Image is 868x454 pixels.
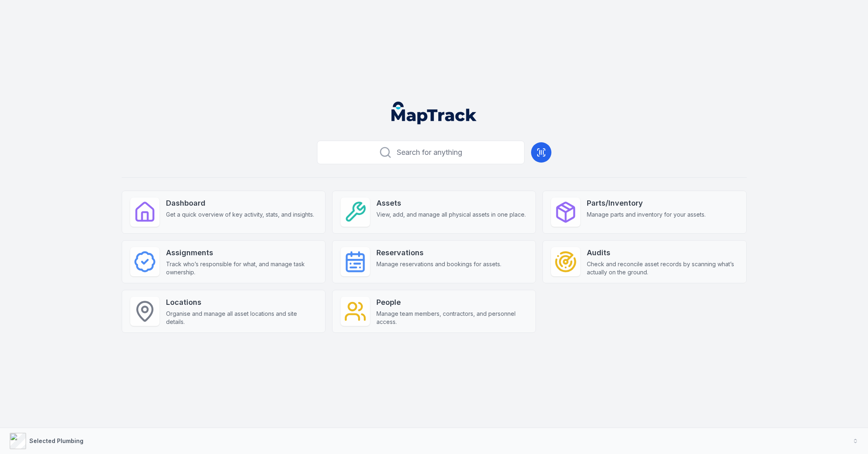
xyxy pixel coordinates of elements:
span: View, add, and manage all physical assets in one place. [376,211,526,219]
button: Search for anything [317,141,525,164]
span: Manage parts and inventory for your assets. [587,211,706,219]
strong: Assignments [166,247,317,258]
span: Track who’s responsible for what, and manage task ownership. [166,260,317,276]
a: AuditsCheck and reconcile asset records by scanning what’s actually on the ground. [542,240,746,283]
span: Search for anything [397,147,462,158]
strong: Parts/Inventory [587,198,706,209]
span: Get a quick overview of key activity, stats, and insights. [166,211,314,219]
a: DashboardGet a quick overview of key activity, stats, and insights. [122,191,326,234]
span: Check and reconcile asset records by scanning what’s actually on the ground. [587,260,738,276]
a: PeopleManage team members, contractors, and personnel access. [332,290,536,333]
a: AssignmentsTrack who’s responsible for what, and manage task ownership. [122,240,326,283]
strong: Reservations [376,247,501,258]
strong: Locations [166,297,317,308]
a: AssetsView, add, and manage all physical assets in one place. [332,191,536,234]
span: Organise and manage all asset locations and site details. [166,310,317,326]
strong: People [376,297,527,308]
strong: Assets [376,198,526,209]
strong: Selected Plumbing [29,437,83,444]
a: LocationsOrganise and manage all asset locations and site details. [122,290,326,333]
strong: Dashboard [166,198,314,209]
strong: Audits [587,247,738,258]
span: Manage team members, contractors, and personnel access. [376,310,527,326]
a: ReservationsManage reservations and bookings for assets. [332,240,536,283]
nav: Global [378,102,490,124]
span: Manage reservations and bookings for assets. [376,260,501,268]
a: Parts/InventoryManage parts and inventory for your assets. [542,191,746,234]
